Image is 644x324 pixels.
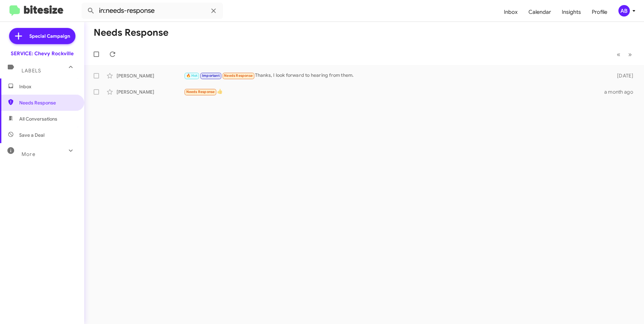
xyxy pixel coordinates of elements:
span: Inbox [19,83,76,90]
input: Search [82,3,223,19]
div: SERVICE: Chevy Rockville [11,50,74,57]
button: Next [624,47,636,61]
div: a month ago [604,89,639,95]
button: AB [613,5,637,17]
span: Save a Deal [19,132,44,138]
span: All Conversations [19,116,57,122]
span: Needs Response [186,90,215,94]
a: Calendar [523,2,556,22]
span: 🔥 Hot [186,73,198,78]
a: Insights [556,2,586,22]
div: [PERSON_NAME] [117,72,184,79]
a: Profile [586,2,613,22]
span: Important [202,73,220,78]
div: [PERSON_NAME] [117,89,184,95]
div: [DATE] [606,72,639,79]
div: Thanks, I look forward to hearing from them. [184,72,606,79]
a: Special Campaign [9,28,75,44]
div: AB [618,5,630,17]
nav: Page navigation example [613,47,636,61]
span: Labels [22,68,41,74]
a: Inbox [498,2,523,22]
h1: Needs Response [94,27,168,38]
span: « [617,50,620,59]
span: Needs Response [224,73,253,78]
span: » [628,50,632,59]
span: Special Campaign [29,33,70,39]
div: 👍 [184,88,604,96]
span: Needs Response [19,99,76,106]
span: More [22,151,35,157]
button: Previous [613,47,624,61]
